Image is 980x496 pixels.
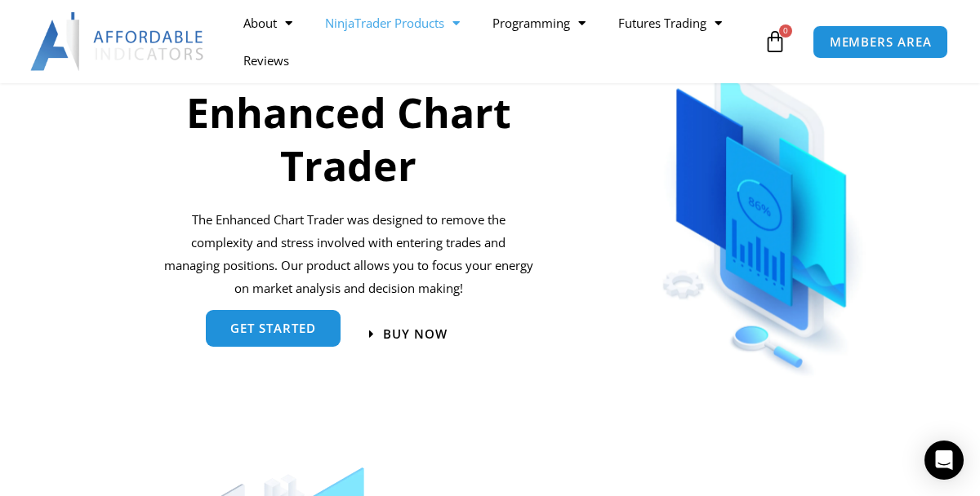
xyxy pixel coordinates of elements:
span: MEMBERS AREA [830,36,932,48]
a: NinjaTrader Products [309,4,476,42]
img: ChartTrader | Affordable Indicators – NinjaTrader [615,29,911,382]
div: Open Intercom Messenger [924,441,964,480]
span: Buy now [383,328,448,340]
nav: Menu [227,4,760,79]
a: Programming [476,4,602,42]
a: Futures Trading [602,4,738,42]
h2: Enhanced Chart Trader [163,86,534,193]
a: Buy now [369,328,448,340]
span: get started [230,322,316,334]
img: LogoAI | Affordable Indicators – NinjaTrader [30,12,206,71]
span: 0 [779,24,792,38]
a: Reviews [227,42,305,79]
p: The Enhanced Chart Trader was designed to remove the complexity and stress involved with entering... [163,209,534,299]
a: get started [206,310,341,347]
a: About [227,4,309,42]
a: 0 [739,18,811,65]
a: MEMBERS AREA [813,25,949,59]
